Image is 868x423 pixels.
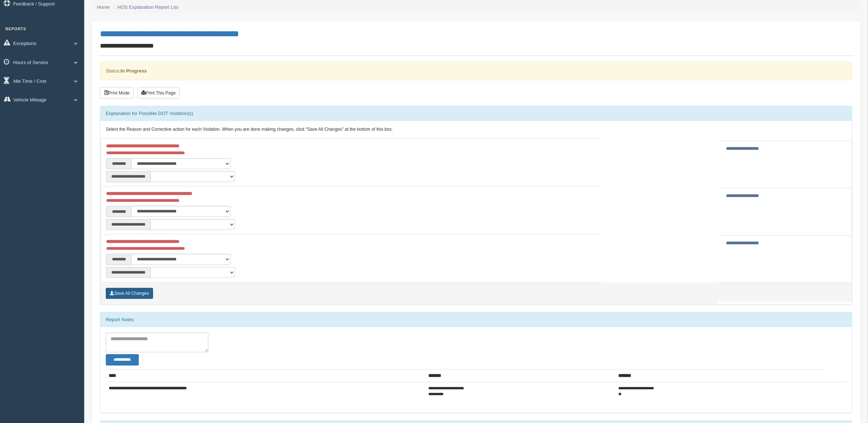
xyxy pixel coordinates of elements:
div: Status: [100,62,852,80]
div: Report Notes [100,312,852,327]
a: Home [97,4,110,10]
a: HOS Explanation Report List [118,4,178,10]
button: Print Mode [100,88,134,99]
button: Change Filter Options [106,354,139,365]
div: Select the Reason and Corrective action for each Violation. When you are done making changes, cli... [100,121,852,138]
div: Explanation for Possible DOT Violation(s) [100,106,852,121]
button: Print This Page [137,88,180,99]
strong: In Progress [120,68,147,74]
button: Save [106,288,153,299]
